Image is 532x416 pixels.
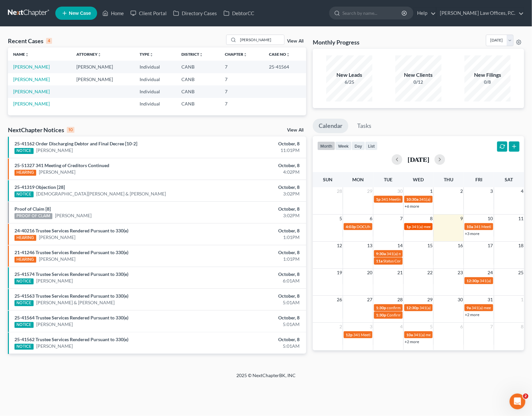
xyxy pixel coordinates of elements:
[220,85,264,98] td: 7
[406,197,418,202] span: 10:30a
[287,39,304,44] a: View All
[209,343,300,349] div: 5:01AM
[397,296,403,304] span: 28
[67,127,74,133] div: 10
[287,128,304,133] a: View All
[39,169,75,175] a: [PERSON_NAME]
[46,38,52,44] div: 4
[518,215,524,223] span: 11
[336,296,343,304] span: 26
[71,73,134,85] td: [PERSON_NAME]
[209,140,300,147] div: October, 8
[376,305,386,310] span: 1:30p
[220,61,264,73] td: 7
[366,242,373,250] span: 13
[383,258,452,263] span: Status Conference for [PERSON_NAME]
[465,79,511,85] div: 0/8
[487,296,494,304] span: 31
[413,177,424,182] span: Wed
[357,224,507,229] span: DOCUMENT DUE: "Declaration re contribution to mother.pdf" from [PERSON_NAME].
[14,337,128,342] a: 25-41562 Trustee Services Rendered Pursuant to 330(e)
[36,278,73,284] a: [PERSON_NAME]
[220,73,264,85] td: 7
[427,296,433,304] span: 29
[397,242,403,250] span: 14
[366,187,373,195] span: 29
[209,206,300,212] div: October, 8
[444,177,453,182] span: Thu
[14,206,51,212] a: Proof of Claim [8]
[429,187,433,195] span: 1
[518,242,524,250] span: 18
[465,231,479,236] a: +3 more
[339,215,343,223] span: 5
[39,234,75,241] a: [PERSON_NAME]
[39,256,75,262] a: [PERSON_NAME]
[406,332,413,337] span: 10a
[466,278,479,283] span: 12:30p
[520,187,524,195] span: 4
[460,323,464,331] span: 6
[13,64,50,70] a: [PERSON_NAME]
[225,52,247,57] a: Chapterunfold_more
[397,269,403,277] span: 21
[14,141,137,146] a: 25-41162 Order Discharging Debtor and Final Decree [10-2]
[209,162,300,169] div: October, 8
[339,323,343,331] span: 2
[465,71,511,79] div: New Filings
[399,323,403,331] span: 4
[437,7,524,19] a: [PERSON_NAME] Law Offices, P.C.
[419,305,483,310] span: 341(a) meeting for [PERSON_NAME]
[97,53,101,57] i: unfold_more
[487,269,494,277] span: 24
[269,52,290,57] a: Case Nounfold_more
[209,249,300,256] div: October, 8
[427,242,433,250] span: 15
[351,119,377,133] a: Tasks
[209,212,300,219] div: 3:02PM
[135,61,176,73] td: Individual
[238,35,284,45] input: Search by name...
[386,251,482,256] span: 341(a) meeting for [PERSON_NAME] [PERSON_NAME]
[135,73,176,85] td: Individual
[14,257,36,263] div: HEARING
[336,269,343,277] span: 19
[466,305,471,310] span: 9a
[78,372,454,384] div: 2025 © NextChapterBK, INC
[140,52,154,57] a: Typeunfold_more
[209,314,300,321] div: October, 8
[99,7,127,19] a: Home
[209,299,300,306] div: 5:01AM
[352,141,365,150] button: day
[209,278,300,284] div: 6:01AM
[427,269,433,277] span: 22
[199,53,203,57] i: unfold_more
[406,305,419,310] span: 12:30p
[176,98,220,110] td: CANB
[406,224,411,229] span: 1p
[326,79,372,85] div: 6/25
[365,141,378,150] button: list
[14,300,34,306] div: NOTICE
[209,234,300,241] div: 1:01PM
[397,187,403,195] span: 30
[209,184,300,191] div: October, 8
[317,141,335,150] button: month
[36,299,115,306] a: [PERSON_NAME] & [PERSON_NAME]
[14,250,128,255] a: 21-41246 Trustee Services Rendered Pursuant to 330(e)
[429,215,433,223] span: 8
[326,71,372,79] div: New Leads
[14,184,65,190] a: 25-41319 Objection [28]
[465,312,479,317] a: +2 more
[243,53,247,57] i: unfold_more
[353,332,412,337] span: 341 Meeting for [PERSON_NAME]
[8,37,52,45] div: Recent Cases
[209,147,300,154] div: 11:01PM
[209,321,300,328] div: 5:01AM
[405,339,419,344] a: +2 more
[429,323,433,331] span: 5
[209,271,300,278] div: October, 8
[505,177,513,182] span: Sat
[419,197,483,202] span: 341(a) meeting for [PERSON_NAME]
[395,79,441,85] div: 0/12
